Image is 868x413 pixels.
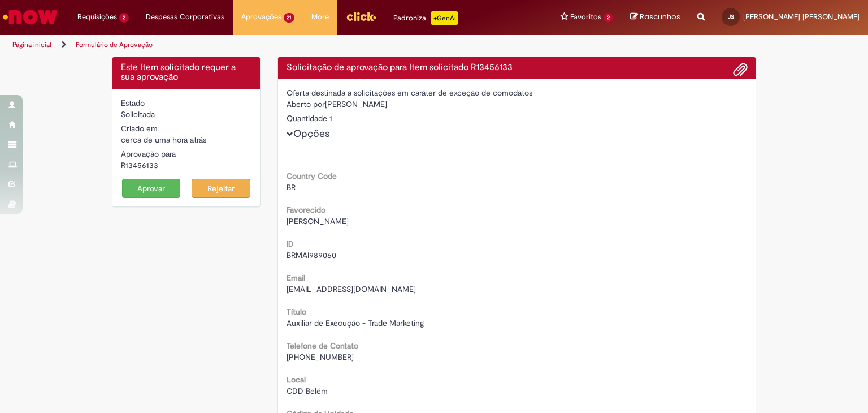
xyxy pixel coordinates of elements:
[311,11,329,23] span: More
[121,97,145,109] label: Estado
[743,12,860,21] span: [PERSON_NAME] [PERSON_NAME]
[287,386,328,396] span: CDD Belém
[287,273,305,283] b: Email
[287,239,294,249] b: ID
[393,11,458,25] div: Padroniza
[431,11,458,25] p: +GenAi
[192,179,250,198] button: Rejeitar
[77,11,117,23] span: Requisições
[122,179,181,198] button: Aprovar
[121,148,176,160] label: Aprovação para
[604,13,613,23] span: 2
[570,11,601,23] span: Favoritos
[76,40,153,49] a: Formulário de Aprovação
[284,13,295,23] span: 21
[241,11,281,23] span: Aprovações
[287,216,349,226] span: [PERSON_NAME]
[287,352,354,362] span: [PHONE_NUMBER]
[121,123,158,134] label: Criado em
[287,375,306,385] b: Local
[121,135,206,145] time: 28/08/2025 09:23:59
[121,109,251,120] div: Solicitada
[146,11,224,23] span: Despesas Corporativas
[287,63,748,73] h4: Solicitação de aprovação para Item solicitado R13456133
[121,134,251,145] div: 28/08/2025 09:23:59
[121,63,251,83] h4: Este Item solicitado requer a sua aprovação
[287,87,748,98] div: Oferta destinada a solicitações em caráter de exceção de comodatos
[121,135,206,145] span: cerca de uma hora atrás
[287,171,337,181] b: Country Code
[287,98,325,110] label: Aberto por
[119,13,129,23] span: 2
[728,13,734,20] span: JS
[640,11,680,22] span: Rascunhos
[287,98,748,113] div: [PERSON_NAME]
[287,284,416,294] span: [EMAIL_ADDRESS][DOMAIN_NAME]
[287,182,296,192] span: BR
[346,8,376,25] img: click_logo_yellow_360x200.png
[12,40,51,49] a: Página inicial
[287,113,748,124] div: Quantidade 1
[287,307,306,317] b: Título
[1,6,59,28] img: ServiceNow
[287,205,325,215] b: Favorecido
[287,318,424,328] span: Auxiliar de Execução - Trade Marketing
[121,160,251,171] div: R13456133
[287,250,336,260] span: BRMAI989060
[287,341,358,351] b: Telefone de Contato
[8,35,570,55] ul: Trilhas de página
[630,12,680,23] a: Rascunhos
